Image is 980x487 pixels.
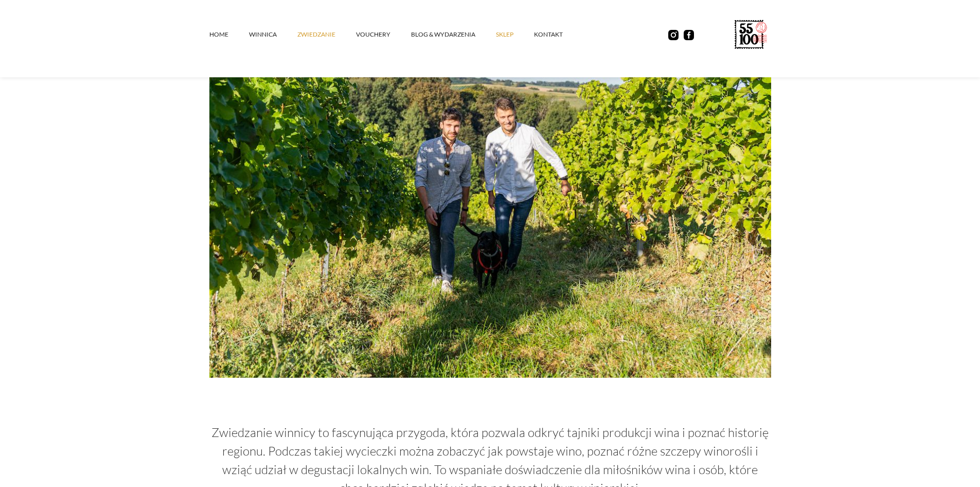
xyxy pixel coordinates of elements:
a: SKLEP [496,19,534,50]
a: vouchery [356,19,411,50]
a: Home [209,19,249,50]
img: Dorian, Tomek and Charlie the dog enter the vineyard among the vines [209,3,771,378]
a: Blog & Wydarzenia [411,19,496,50]
a: winnica [249,19,297,50]
a: ZWIEDZANIE [297,19,356,50]
a: kontakt [534,19,583,50]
